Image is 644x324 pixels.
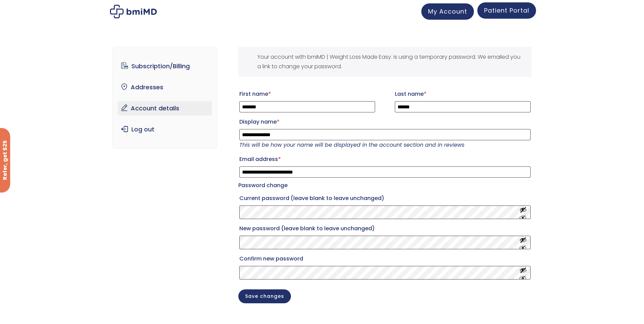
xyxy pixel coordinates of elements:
[484,6,529,15] span: Patient Portal
[112,47,217,149] nav: Account pages
[118,101,212,115] a: Account details
[239,141,464,149] em: This will be how your name will be displayed in the account section and in reviews
[118,122,212,137] a: Log out
[395,89,531,100] label: Last name
[239,223,531,234] label: New password (leave blank to leave unchanged)
[421,3,474,20] a: My Account
[239,253,531,264] label: Confirm new password
[118,80,212,94] a: Addresses
[519,267,527,279] button: Show password
[238,181,288,190] legend: Password change
[238,47,532,77] div: Your account with bmiMD | Weight Loss Made Easy. is using a temporary password. We emailed you a ...
[239,154,531,165] label: Email address
[519,236,527,249] button: Show password
[428,7,467,16] span: My Account
[477,2,536,19] a: Patient Portal
[118,59,212,73] a: Subscription/Billing
[239,193,531,204] label: Current password (leave blank to leave unchanged)
[239,116,531,127] label: Display name
[110,5,157,18] img: My account
[238,289,291,303] button: Save changes
[239,89,375,100] label: First name
[519,206,527,219] button: Show password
